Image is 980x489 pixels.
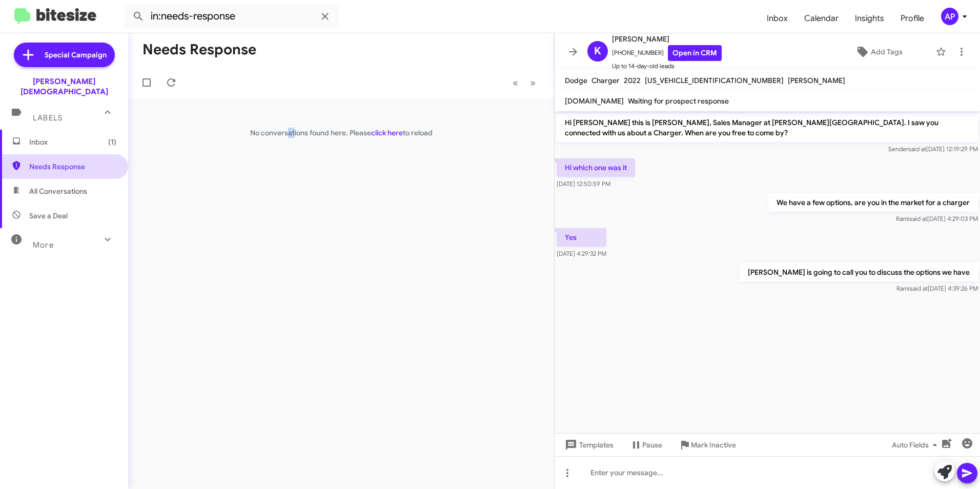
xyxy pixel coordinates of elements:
[45,50,107,60] span: Special Campaign
[624,76,641,85] span: 2022
[557,180,610,188] span: [DATE] 12:50:59 PM
[557,158,635,177] p: Hi which one was it
[628,96,729,106] span: Waiting for prospect response
[557,113,978,142] p: Hi [PERSON_NAME] this is [PERSON_NAME], Sales Manager at [PERSON_NAME][GEOGRAPHIC_DATA]. I saw yo...
[768,193,978,212] p: We have a few options, are you in the market for a charger
[645,76,784,85] span: [US_VEHICLE_IDENTIFICATION_NUMBER]
[759,4,796,33] a: Inbox
[29,211,68,221] span: Save a Deal
[909,215,927,222] span: said at
[108,137,116,147] span: (1)
[142,42,256,58] h1: Needs Response
[896,284,978,292] span: Rami [DATE] 4:39:26 PM
[932,8,969,25] button: AP
[124,4,339,29] input: Search
[524,72,542,93] button: Next
[884,436,949,454] button: Auto Fields
[910,284,928,292] span: said at
[892,4,932,33] a: Profile
[557,250,606,257] span: [DATE] 4:29:32 PM
[888,145,978,153] span: Sender [DATE] 12:19:29 PM
[796,4,847,33] a: Calendar
[557,228,606,247] p: Yes
[513,76,518,89] span: «
[563,436,614,454] span: Templates
[612,61,722,71] span: Up to 14-day-old leads
[642,436,662,454] span: Pause
[612,45,722,61] span: [PHONE_NUMBER]
[33,113,63,123] span: Labels
[14,43,115,67] a: Special Campaign
[941,8,958,25] div: AP
[506,72,524,93] button: Previous
[871,43,903,61] span: Add Tags
[892,436,941,454] span: Auto Fields
[565,96,624,106] span: [DOMAIN_NAME]
[530,76,536,89] span: »
[594,43,601,59] span: K
[788,76,845,85] span: [PERSON_NAME]
[33,240,54,250] span: More
[371,128,403,137] a: click here
[29,186,87,196] span: All Conversations
[847,4,892,33] a: Insights
[29,137,116,147] span: Inbox
[565,76,587,85] span: Dodge
[128,128,554,138] p: No conversations found here. Please to reload
[29,161,116,172] span: Needs Response
[668,45,722,61] a: Open in CRM
[827,43,931,61] button: Add Tags
[896,215,978,222] span: Rami [DATE] 4:29:03 PM
[908,145,926,153] span: said at
[622,436,670,454] button: Pause
[507,72,542,93] nav: Page navigation example
[740,263,978,281] p: [PERSON_NAME] is going to call you to discuss the options we have
[691,436,736,454] span: Mark Inactive
[612,33,722,45] span: [PERSON_NAME]
[670,436,744,454] button: Mark Inactive
[555,436,622,454] button: Templates
[591,76,620,85] span: Charger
